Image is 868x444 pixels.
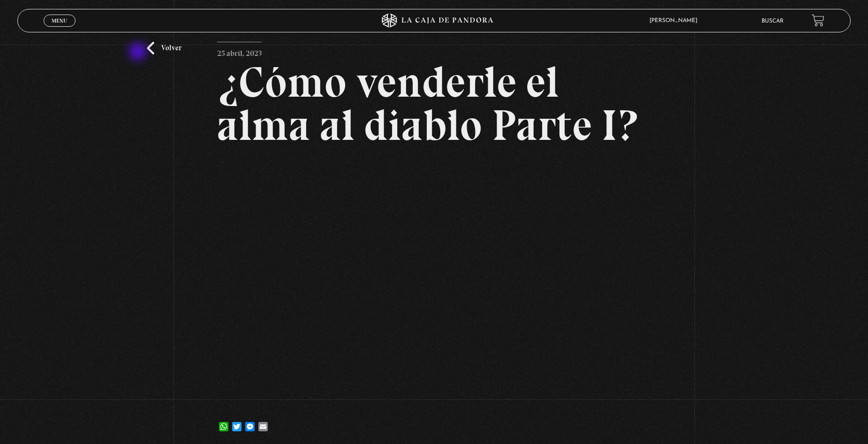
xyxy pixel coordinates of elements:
span: [PERSON_NAME] [645,18,707,23]
span: Cerrar [48,26,70,32]
a: WhatsApp [217,413,230,431]
a: Buscar [762,18,784,24]
a: Twitter [230,413,243,431]
span: Menu [52,18,67,23]
a: View your shopping cart [812,14,824,27]
a: Messenger [243,413,257,431]
a: Volver [147,42,181,54]
a: Email [257,413,270,431]
p: 25 abril, 2023 [217,42,262,61]
h2: ¿Cómo venderle el alma al diablo Parte I? [217,61,650,147]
